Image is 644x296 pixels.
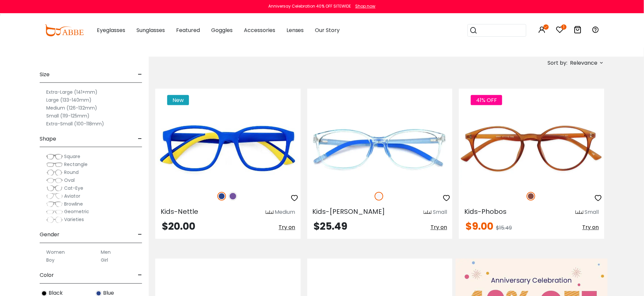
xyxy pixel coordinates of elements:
[315,26,340,34] span: Our Story
[583,224,599,231] span: Try on
[138,131,142,147] span: -
[46,161,63,168] img: Rectangle.png
[64,209,89,215] span: Geometric
[527,192,535,201] img: Brown
[307,113,453,185] img: Translucent Kids-Willy - TR ,Adjust Nose Pads
[64,193,80,199] span: Aviator
[585,209,599,216] div: Small
[40,268,54,283] span: Color
[138,268,142,283] span: -
[279,222,295,234] button: Try on
[46,193,63,200] img: Aviator.png
[459,113,604,185] img: Brown Kids-Phobos - TR ,Light Weight
[46,185,63,192] img: Cat-Eye.png
[266,210,274,215] img: size ruler
[64,216,84,223] span: Varieties
[466,219,493,234] span: $9.00
[424,210,432,215] img: size ruler
[64,153,80,160] span: Square
[46,120,104,128] label: Extra-Small (100-118mm)
[167,95,189,105] span: New
[431,224,447,231] span: Try on
[279,224,295,231] span: Try on
[548,59,568,67] span: Sort by:
[64,177,75,183] span: Oval
[471,95,502,105] span: 41% OFF
[40,67,50,82] span: Size
[46,209,63,215] img: Geometric.png
[64,161,88,168] span: Rectangle
[313,207,385,216] span: Kids-[PERSON_NAME]
[217,192,226,201] img: Blue
[64,185,83,191] span: Cat-Eye
[275,209,295,216] div: Medium
[155,113,301,185] img: Blue Kids-Nettle - TR ,Universal Bridge Fit
[433,209,447,216] div: Small
[46,88,97,96] label: Extra-Large (141+mm)
[356,3,376,9] div: Shop now
[46,104,97,112] label: Medium (126-132mm)
[46,177,63,184] img: Oval.png
[464,207,507,216] span: Kids-Phobos
[138,227,142,243] span: -
[46,153,63,160] img: Square.png
[46,112,90,120] label: Small (119-125mm)
[269,3,351,9] div: Anniversay Celebration 40% OFF SITEWIDE
[556,27,564,35] a: 1
[46,169,63,176] img: Round.png
[244,26,275,34] span: Accessories
[576,210,584,215] img: size ruler
[229,192,237,201] img: Purple
[46,216,63,223] img: Varieties.png
[97,26,125,34] span: Eyeglasses
[46,201,63,208] img: Browline.png
[64,169,79,176] span: Round
[46,256,55,264] label: Boy
[40,131,56,147] span: Shape
[101,256,108,264] label: Girl
[64,201,83,207] span: Browline
[162,219,195,234] span: $20.00
[431,222,447,234] button: Try on
[286,26,304,34] span: Lenses
[161,207,198,216] span: Kids-Nettle
[176,26,200,34] span: Featured
[101,248,111,256] label: Men
[352,3,376,9] a: Shop now
[46,96,92,104] label: Large (133-140mm)
[496,224,512,232] span: $15.49
[136,26,165,34] span: Sunglasses
[40,227,59,243] span: Gender
[561,24,567,30] i: 1
[583,222,599,234] button: Try on
[45,24,84,36] img: abbeglasses.com
[211,26,233,34] span: Goggles
[138,67,142,82] span: -
[375,192,383,201] img: Translucent
[314,219,348,234] span: $25.49
[46,248,65,256] label: Women
[570,57,598,69] span: Relevance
